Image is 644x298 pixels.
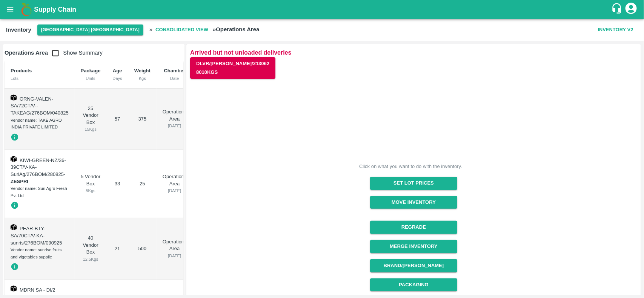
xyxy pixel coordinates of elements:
p: Arrived but not unloaded deliveries [190,48,637,57]
b: Products [11,68,32,73]
div: 12.5 Kgs [81,256,101,263]
td: 21 [106,218,128,280]
button: Merge Inventory [370,240,457,253]
b: » Operations Area [213,26,259,32]
img: logo [19,2,34,17]
td: 57 [106,89,128,150]
div: Kgs [134,75,151,82]
span: 500 [138,246,146,251]
p: Operations Area [163,238,187,252]
span: PEAR-BTY-SA/70CT/V-KA-sunris/276BOM/090925 [11,226,62,245]
button: Move Inventory [370,196,457,209]
div: Days [112,75,122,82]
img: box [11,286,17,292]
button: Regrade [370,221,457,234]
div: Vendor name: sunrise fruits and vigetables supplie [11,246,69,260]
strong: ZESPRI [11,179,28,184]
span: Consolidated View [152,23,211,37]
button: Set Lot Prices [370,177,457,190]
p: Operations Area [163,109,187,122]
button: Select DC [37,24,143,35]
div: Date [163,75,187,82]
div: 40 Vendor Box [81,235,101,263]
div: Vendor name: TAKE AGRO INDIA PRIVATE LIMITED [11,117,69,131]
span: 25 [140,181,145,186]
div: [DATE] [163,252,187,259]
div: [DATE] [163,187,187,194]
img: box [11,95,17,101]
b: Operations Area [5,50,48,56]
div: Lots [11,75,69,82]
b: Weight [134,68,151,73]
span: 375 [138,116,146,122]
b: Chamber [164,68,185,73]
b: Age [113,68,122,73]
div: customer-support [611,3,624,16]
b: Supply Chain [34,6,76,13]
span: - [11,171,65,184]
div: 25 Vendor Box [81,105,101,133]
button: open drawer [2,1,19,18]
div: 5 Vendor Box [81,173,101,194]
button: Inventory V2 [595,23,636,37]
p: Operations Area [163,173,187,187]
button: DLVR/[PERSON_NAME]/2130628010Kgs [190,57,275,79]
div: [DATE] [163,122,187,129]
div: Vendor name: Suri Agro Fresh Pvt Ltd [11,185,69,199]
img: box [11,156,17,162]
div: Click on what you want to do with the inventory. [359,163,462,170]
button: Brand/[PERSON_NAME] [370,259,457,272]
span: Show Summary [48,50,103,56]
b: Consolidated View [155,26,208,34]
button: Packaging [370,278,457,292]
b: Package [81,68,101,73]
img: box [11,224,17,230]
span: ORNG-VALEN-SA/72CT/V--TAKEAG/276BOM/040825 [11,96,69,116]
div: 15 Kgs [81,126,101,133]
h2: » [149,23,259,37]
div: Units [81,75,101,82]
div: 5 Kgs [81,187,101,194]
div: account of current user [624,2,638,17]
a: Supply Chain [34,4,611,15]
b: Inventory [6,27,31,33]
td: 33 [106,150,128,219]
span: KIWI-GREEN-NZ/36-39CT/V-KA-SuriAg/276BOM/280825 [11,157,66,177]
